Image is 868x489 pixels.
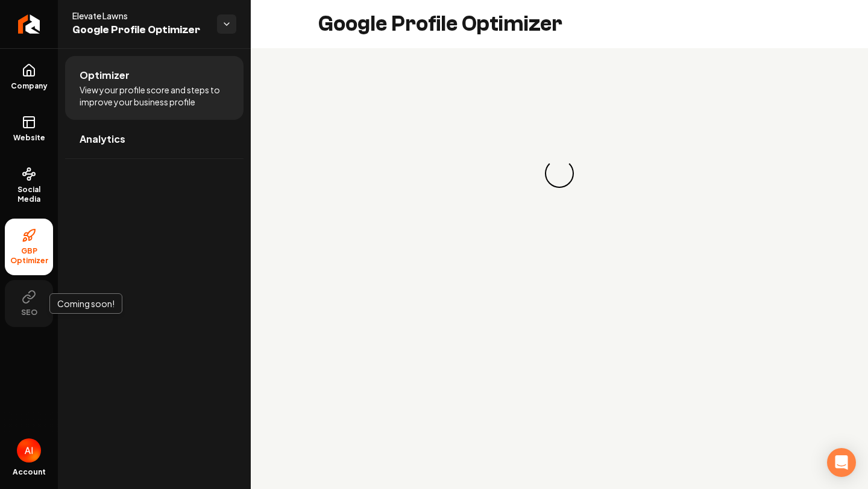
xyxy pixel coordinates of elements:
span: Website [8,133,50,143]
span: Optimizer [80,68,130,83]
span: SEO [16,308,42,317]
span: Google Profile Optimizer [72,22,207,39]
span: GBP Optimizer [5,246,53,266]
a: Analytics [65,120,244,158]
img: Abdi Ismael [17,438,41,463]
a: Company [5,54,53,101]
span: Account [13,467,46,477]
span: Social Media [5,185,53,204]
span: Company [6,81,52,91]
h2: Google Profile Optimizer [318,12,562,36]
div: Loading [539,153,579,193]
button: SEO [5,280,53,327]
img: Rebolt Logo [18,14,40,34]
button: Open user button [17,438,41,463]
div: Open Intercom Messenger [827,448,856,477]
a: Social Media [5,157,53,214]
span: Analytics [80,132,125,146]
p: Coming soon! [57,297,115,310]
span: View your profile score and steps to improve your business profile [80,84,229,108]
span: Elevate Lawns [72,10,207,22]
a: Website [5,105,53,152]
